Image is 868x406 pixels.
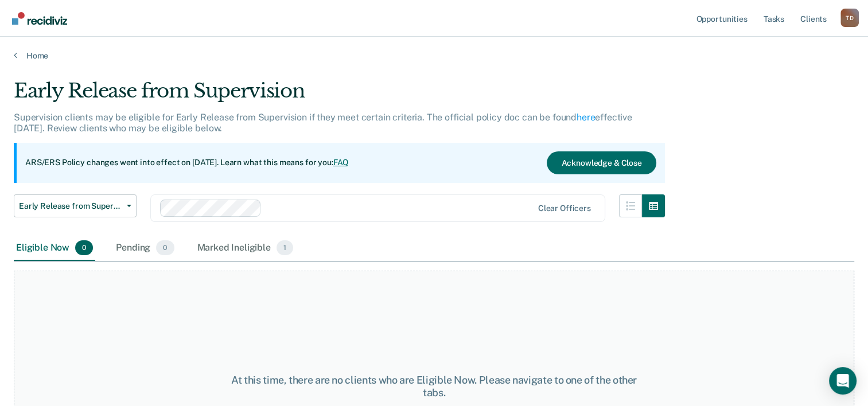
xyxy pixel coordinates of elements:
[156,240,174,255] span: 0
[577,112,595,123] a: here
[333,158,349,167] a: FAQ
[538,204,591,213] div: Clear officers
[14,79,665,112] div: Early Release from Supervision
[277,240,293,255] span: 1
[114,236,176,261] div: Pending0
[14,50,854,61] a: Home
[25,157,349,169] p: ARS/ERS Policy changes went into effect on [DATE]. Learn what this means for you:
[14,194,137,217] button: Early Release from Supervision
[14,112,632,134] p: Supervision clients may be eligible for Early Release from Supervision if they meet certain crite...
[12,12,67,25] img: Recidiviz
[19,201,122,211] span: Early Release from Supervision
[840,9,859,27] div: T D
[224,374,644,399] div: At this time, there are no clients who are Eligible Now. Please navigate to one of the other tabs.
[840,9,859,27] button: Profile dropdown button
[14,236,95,261] div: Eligible Now0
[195,236,296,261] div: Marked Ineligible1
[547,151,656,174] button: Acknowledge & Close
[75,240,93,255] span: 0
[829,367,857,395] div: Open Intercom Messenger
